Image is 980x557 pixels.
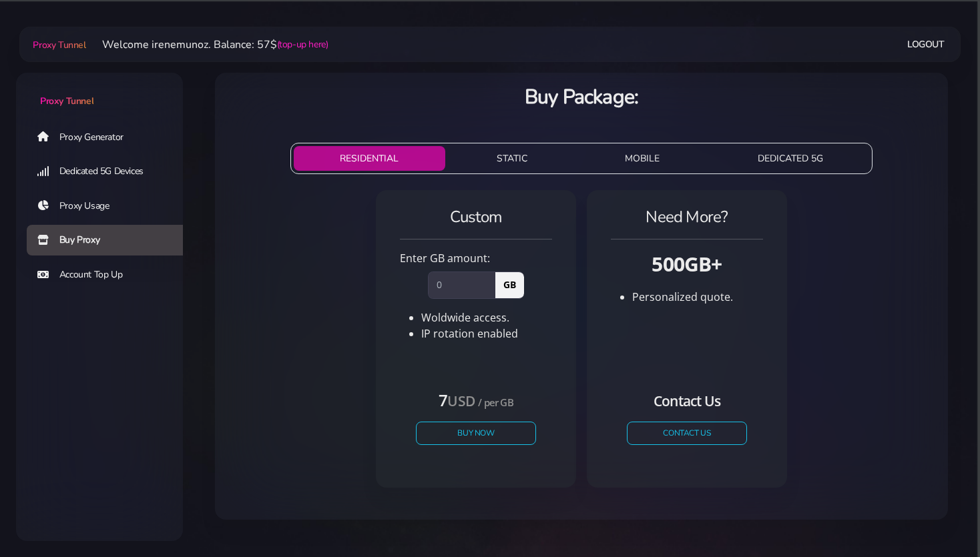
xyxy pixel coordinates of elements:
li: Welcome irenemunoz. Balance: 57$ [86,37,328,53]
a: Logout [907,32,945,57]
h3: 500GB+ [611,250,763,277]
span: Proxy Tunnel [40,95,93,107]
a: (top-up here) [277,37,328,51]
iframe: Webchat Widget [915,492,963,540]
span: Proxy Tunnel [33,39,85,51]
button: STATIC [451,146,574,171]
small: / per GB [478,396,513,409]
a: Proxy Tunnel [30,34,85,55]
a: Dedicated 5G Devices [27,156,194,187]
button: Buy Now [416,422,536,445]
a: Proxy Usage [27,191,194,221]
li: IP rotation enabled [421,326,552,342]
button: RESIDENTIAL [294,146,445,171]
small: USD [447,392,475,410]
div: Enter GB amount: [392,250,560,266]
small: Contact Us [654,392,720,410]
h4: Need More? [611,206,763,228]
h4: Custom [400,206,552,228]
button: DEDICATED 5G [712,146,870,171]
li: Woldwide access. [421,310,552,326]
span: GB [495,271,524,298]
a: Buy Proxy [27,225,194,255]
a: Proxy Generator [27,121,194,152]
a: Account Top Up [27,259,194,290]
h4: 7 [416,389,536,411]
a: Proxy Tunnel [16,73,183,108]
li: Personalized quote. [632,289,763,305]
a: CONTACT US [627,422,747,445]
h3: Buy Package: [226,83,937,111]
input: 0 [428,271,495,298]
button: MOBILE [579,146,706,171]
